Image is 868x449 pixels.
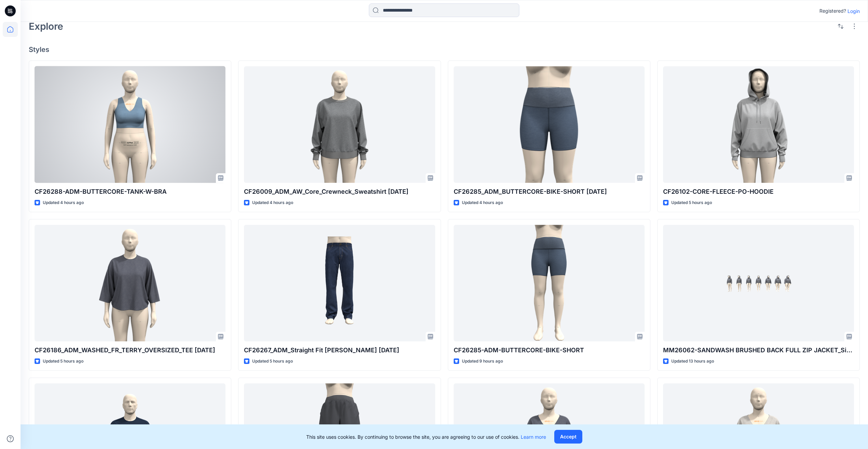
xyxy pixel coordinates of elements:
[462,358,503,365] p: Updated 9 hours ago
[454,225,645,341] a: CF26285-ADM-BUTTERCORE-BIKE-SHORT
[663,187,854,196] p: CF26102-CORE-FLEECE-PO-HOODIE
[663,225,854,341] a: MM26062-SANDWASH BRUSHED BACK FULL ZIP JACKET_Size Set
[244,66,435,183] a: CF26009_ADM_AW_Core_Crewneck_Sweatshirt 13OCT25
[521,434,546,440] a: Learn more
[454,187,645,196] p: CF26285_ADM_BUTTERCORE-BIKE-SHORT [DATE]
[671,199,712,206] p: Updated 5 hours ago
[454,66,645,183] a: CF26285_ADM_BUTTERCORE-BIKE-SHORT 13OCT25
[244,345,435,355] p: CF26267_ADM_Straight Fit [PERSON_NAME] [DATE]
[847,8,860,15] p: Login
[252,358,293,365] p: Updated 5 hours ago
[244,225,435,341] a: CF26267_ADM_Straight Fit Jean 13OCT25
[43,358,83,365] p: Updated 5 hours ago
[252,199,293,206] p: Updated 4 hours ago
[29,21,63,32] h2: Explore
[244,187,435,196] p: CF26009_ADM_AW_Core_Crewneck_Sweatshirt [DATE]
[663,66,854,183] a: CF26102-CORE-FLEECE-PO-HOODIE
[35,345,225,355] p: CF26186_ADM_WASHED_FR_TERRY_OVERSIZED_TEE [DATE]
[35,225,225,341] a: CF26186_ADM_WASHED_FR_TERRY_OVERSIZED_TEE 12OCT25
[306,433,546,440] p: This site uses cookies. By continuing to browse the site, you are agreeing to our use of cookies.
[462,199,503,206] p: Updated 4 hours ago
[819,7,846,15] p: Registered?
[663,345,854,355] p: MM26062-SANDWASH BRUSHED BACK FULL ZIP JACKET_Size Set
[454,345,645,355] p: CF26285-ADM-BUTTERCORE-BIKE-SHORT
[671,358,714,365] p: Updated 13 hours ago
[35,66,225,183] a: CF26288-ADM-BUTTERCORE-TANK-W-BRA
[554,430,582,444] button: Accept
[29,45,860,54] h4: Styles
[35,187,225,196] p: CF26288-ADM-BUTTERCORE-TANK-W-BRA
[43,199,84,206] p: Updated 4 hours ago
